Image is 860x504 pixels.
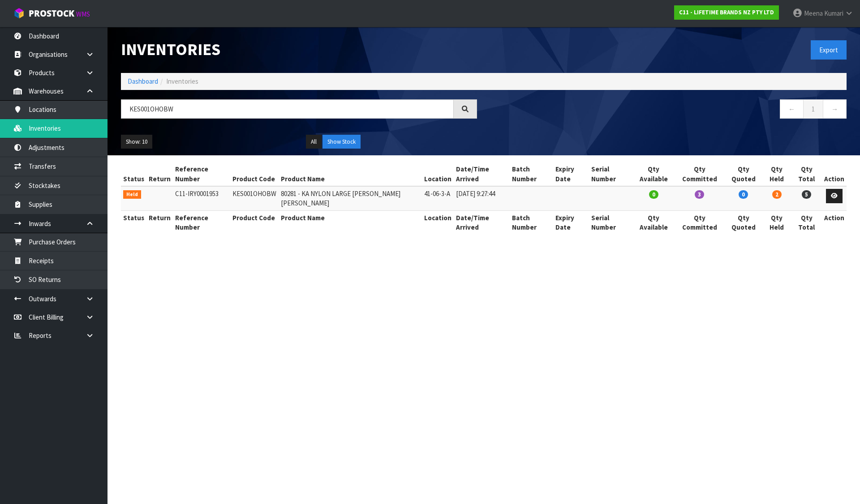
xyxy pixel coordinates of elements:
th: Location [422,162,454,186]
th: Location [422,210,454,234]
td: 41-06-3-A [422,186,454,210]
th: Qty Available [632,162,675,186]
span: 5 [802,190,811,199]
th: Reference Number [173,162,230,186]
th: Reference Number [173,210,230,234]
span: Inventories [166,77,198,85]
th: Serial Number [589,162,632,186]
td: C11-IRY0001953 [173,186,230,210]
span: ProStock [29,8,74,19]
th: Product Name [279,210,422,234]
button: All [306,135,322,149]
td: KES001OHOBW [230,186,279,210]
th: Date/Time Arrived [454,210,510,234]
th: Return [146,210,173,234]
h1: Inventories [121,40,477,59]
strong: C11 - LIFETIME BRANDS NZ PTY LTD [679,9,774,16]
td: [DATE] 9:27:44 [454,186,510,210]
a: 1 [803,99,823,119]
th: Qty Committed [675,210,724,234]
nav: Page navigation [490,99,847,121]
th: Qty Quoted [724,162,763,186]
small: WMS [76,10,90,18]
th: Status [121,162,146,186]
span: 0 [649,190,658,199]
span: 3 [695,190,704,199]
th: Qty Quoted [724,210,763,234]
th: Qty Available [632,210,675,234]
button: Export [811,40,847,60]
th: Qty Total [791,210,822,234]
a: → [823,99,847,119]
span: 2 [772,190,782,199]
a: Dashboard [128,77,158,85]
span: 0 [739,190,748,199]
th: Batch Number [510,210,553,234]
th: Product Code [230,162,279,186]
button: Show: 10 [121,135,152,149]
th: Action [822,162,847,186]
th: Status [121,210,146,234]
th: Product Code [230,210,279,234]
th: Serial Number [589,210,632,234]
th: Action [822,210,847,234]
a: ← [780,99,804,119]
th: Expiry Date [553,210,589,234]
input: Search inventories [121,99,454,119]
a: C11 - LIFETIME BRANDS NZ PTY LTD [674,5,779,20]
th: Qty Held [762,162,791,186]
th: Qty Held [762,210,791,234]
span: Kumari [824,9,843,17]
th: Qty Committed [675,162,724,186]
span: Meena [804,9,823,17]
img: cube-alt.png [13,8,25,19]
th: Batch Number [510,162,553,186]
th: Expiry Date [553,162,589,186]
button: Show Stock [322,135,361,149]
th: Product Name [279,162,422,186]
th: Return [146,162,173,186]
th: Date/Time Arrived [454,162,510,186]
th: Qty Total [791,162,822,186]
td: 80281 - KA NYLON LARGE [PERSON_NAME] [PERSON_NAME] [279,186,422,210]
span: Held [123,190,141,199]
